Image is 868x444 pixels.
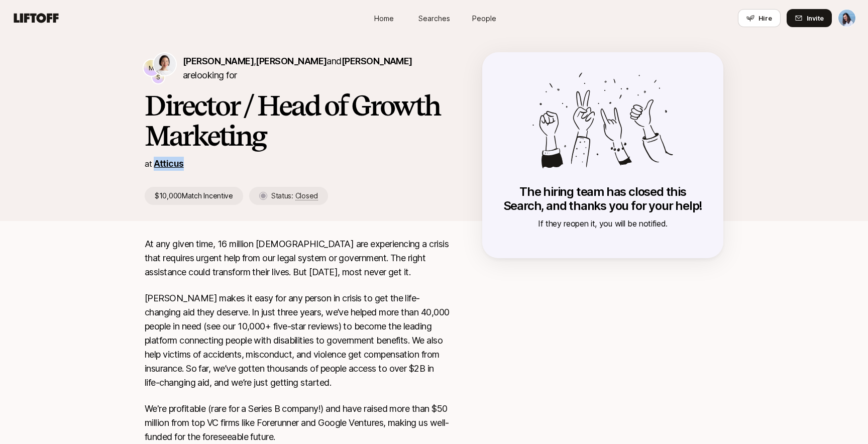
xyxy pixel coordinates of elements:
[502,217,703,230] p: If they reopen it, you will be notified.
[758,13,772,23] span: Hire
[502,185,703,213] p: The hiring team has closed this Search, and thanks you for your help!
[838,9,856,27] button: Dan Tase
[327,56,412,66] span: and
[787,9,832,27] button: Invite
[472,13,496,24] span: People
[254,56,327,66] span: ,
[154,158,183,169] a: Atticus
[409,9,459,28] a: Searches
[738,9,781,27] button: Hire
[145,237,450,279] p: At any given time, 16 million [DEMOGRAPHIC_DATA] are experiencing a crisis that requires urgent h...
[459,9,509,28] a: People
[183,54,450,82] p: are looking for
[145,291,450,390] p: [PERSON_NAME] makes it easy for any person in crisis to get the life-changing aid they deserve. I...
[342,56,412,66] span: [PERSON_NAME]
[374,13,394,24] span: Home
[838,10,855,27] img: Dan Tase
[156,71,160,83] p: S
[145,402,450,444] p: We're profitable (rare for a Series B company!) and have raised more than $50 million from top VC...
[295,191,318,200] span: Closed
[145,187,243,205] p: $10,000 Match Incentive
[149,62,154,74] p: M
[256,56,327,66] span: [PERSON_NAME]
[271,190,318,202] p: Status:
[359,9,409,28] a: Home
[183,56,254,66] span: [PERSON_NAME]
[807,13,824,23] span: Invite
[145,90,450,151] h1: Director / Head of Growth Marketing
[145,157,152,170] p: at
[418,13,450,24] span: Searches
[154,53,176,75] img: Julie Bain-Kim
